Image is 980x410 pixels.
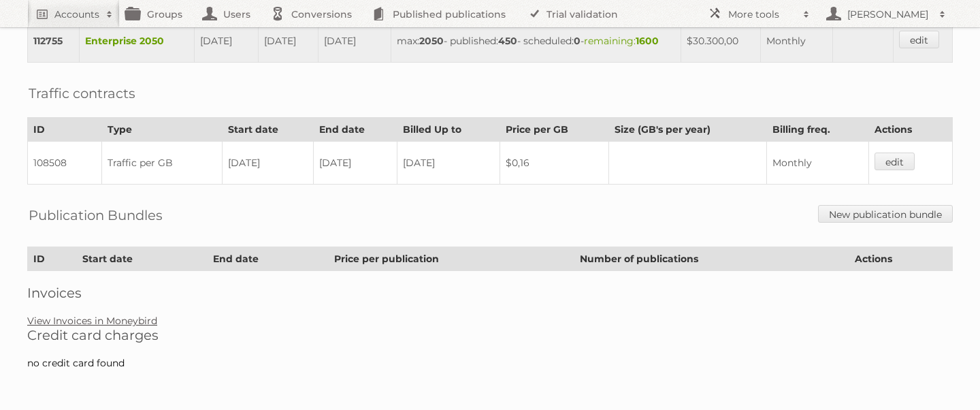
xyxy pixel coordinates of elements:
[208,247,329,271] th: End date
[868,118,952,142] th: Actions
[27,315,157,327] a: View Invoices in Moneybird
[79,20,194,63] td: Enterprise 2050
[584,35,659,47] span: remaining:
[391,20,681,63] td: max: - published: - scheduled: -
[223,118,314,142] th: Start date
[818,205,953,223] a: New publication bundle
[844,7,932,21] h2: [PERSON_NAME]
[28,247,77,271] th: ID
[609,118,767,142] th: Size (GB's per year)
[28,118,102,142] th: ID
[636,35,659,47] strong: 1600
[28,142,102,185] td: 108508
[899,31,939,48] a: edit
[29,83,135,104] h2: Traffic contracts
[259,20,318,63] td: [DATE]
[54,7,99,21] h2: Accounts
[28,20,80,63] td: 112755
[681,20,761,63] td: $30.300,00
[766,118,868,142] th: Billing freq.
[766,142,868,185] td: Monthly
[313,142,397,185] td: [DATE]
[574,247,849,271] th: Number of publications
[760,20,832,63] td: Monthly
[328,247,574,271] th: Price per publication
[574,35,581,47] strong: 0
[397,118,500,142] th: Billed Up to
[313,118,397,142] th: End date
[27,285,953,301] h2: Invoices
[728,7,796,21] h2: More tools
[27,327,953,343] h2: Credit card charges
[101,142,223,185] td: Traffic per GB
[849,247,952,271] th: Actions
[76,247,207,271] th: Start date
[500,118,609,142] th: Price per GB
[419,35,444,47] strong: 2050
[498,35,517,47] strong: 450
[500,142,609,185] td: $0,16
[194,20,259,63] td: [DATE]
[318,20,391,63] td: [DATE]
[397,142,500,185] td: [DATE]
[101,118,223,142] th: Type
[223,142,314,185] td: [DATE]
[29,205,163,225] h2: Publication Bundles
[875,153,915,170] a: edit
